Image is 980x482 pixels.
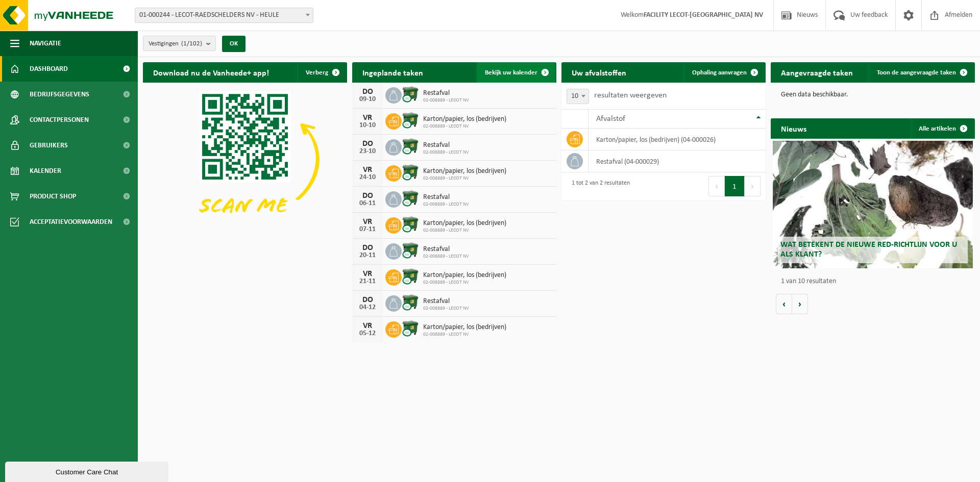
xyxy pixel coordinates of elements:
span: Contactpersonen [30,107,89,133]
button: Verberg [298,62,346,83]
div: VR [357,270,378,278]
span: Toon de aangevraagde taken [877,69,956,76]
div: DO [357,88,378,96]
span: 01-000244 - LECOT-RAEDSCHELDERS NV - HEULE [135,8,313,22]
td: restafval (04-000029) [589,150,766,172]
a: Alle artikelen [911,118,974,139]
span: Gebruikers [30,133,68,158]
img: WB-1100-CU [402,190,419,207]
span: Restafval [423,141,469,149]
div: DO [357,244,378,252]
img: WB-1100-CU [402,294,419,311]
h2: Nieuws [771,118,817,138]
span: 10 [567,89,589,104]
span: 02-008889 - LECOT NV [423,175,506,182]
div: VR [357,322,378,330]
img: WB-1100-CU [402,216,419,233]
span: Bekijk uw kalender [485,69,537,76]
button: Vorige [776,294,792,314]
span: 02-008889 - LECOT NV [423,123,506,130]
a: Ophaling aanvragen [684,62,765,83]
span: Vestigingen [149,36,202,52]
img: WB-1100-CU [402,268,419,285]
span: 02-008889 - LECOT NV [423,306,469,312]
div: 06-11 [357,200,378,207]
span: Kalender [30,158,61,184]
strong: FACILITY LECOT-[GEOGRAPHIC_DATA] NV [644,11,763,19]
img: WB-1100-CU [402,320,419,337]
div: DO [357,192,378,200]
a: Toon de aangevraagde taken [869,62,974,83]
count: (1/102) [181,40,202,47]
span: 02-008889 - LECOT NV [423,253,469,260]
label: resultaten weergeven [594,91,667,99]
span: Ophaling aanvragen [692,69,747,76]
div: DO [357,296,378,304]
a: Bekijk uw kalender [477,62,555,83]
button: OK [222,36,246,52]
div: 07-11 [357,226,378,233]
h2: Download nu de Vanheede+ app! [143,62,279,82]
button: Next [745,176,761,196]
span: Restafval [423,89,469,97]
button: Volgende [792,294,808,314]
span: Wat betekent de nieuwe RED-richtlijn voor u als klant? [780,241,957,259]
div: DO [357,140,378,148]
iframe: chat widget [5,460,170,482]
div: 21-11 [357,278,378,285]
span: 02-008889 - LECOT NV [423,201,469,208]
span: Product Shop [30,184,76,209]
span: Karton/papier, los (bedrijven) [423,219,506,227]
span: 02-008889 - LECOT NV [423,97,469,104]
img: WB-1100-CU [402,242,419,259]
span: Karton/papier, los (bedrijven) [423,115,506,123]
span: Karton/papier, los (bedrijven) [423,167,506,175]
img: WB-1100-CU [402,112,419,129]
span: 10 [567,89,589,104]
div: 24-10 [357,174,378,181]
div: 09-10 [357,96,378,103]
button: Vestigingen(1/102) [143,36,216,51]
div: VR [357,166,378,174]
span: Verberg [306,69,328,76]
h2: Aangevraagde taken [771,62,863,82]
span: Karton/papier, los (bedrijven) [423,271,506,280]
span: 01-000244 - LECOT-RAEDSCHELDERS NV - HEULE [135,8,313,23]
p: 1 van 10 resultaten [781,278,970,285]
h2: Uw afvalstoffen [561,62,636,82]
div: 20-11 [357,252,378,259]
button: 1 [725,176,745,196]
span: 02-008889 - LECOT NV [423,149,469,156]
img: Download de VHEPlus App [143,83,347,236]
img: WB-1100-CU [402,138,419,155]
span: Restafval [423,297,469,306]
div: 1 tot 2 van 2 resultaten [567,175,630,197]
span: Acceptatievoorwaarden [30,209,112,235]
div: 23-10 [357,148,378,155]
span: Navigatie [30,31,61,56]
span: Dashboard [30,56,68,82]
span: 02-008889 - LECOT NV [423,227,506,234]
span: 02-008889 - LECOT NV [423,280,506,286]
div: 10-10 [357,122,378,129]
img: WB-1100-CU [402,86,419,103]
span: Karton/papier, los (bedrijven) [423,323,506,332]
span: Bedrijfsgegevens [30,82,89,107]
span: 02-008889 - LECOT NV [423,332,506,338]
div: 05-12 [357,330,378,337]
div: 04-12 [357,304,378,311]
img: WB-1100-CU [402,164,419,181]
p: Geen data beschikbaar. [781,91,965,98]
a: Wat betekent de nieuwe RED-richtlijn voor u als klant? [773,141,973,268]
td: karton/papier, los (bedrijven) (04-000026) [589,129,766,150]
span: Afvalstof [596,115,625,123]
h2: Ingeplande taken [352,62,433,82]
div: VR [357,114,378,122]
span: Restafval [423,193,469,201]
button: Previous [708,176,725,196]
span: Restafval [423,245,469,253]
div: VR [357,218,378,226]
